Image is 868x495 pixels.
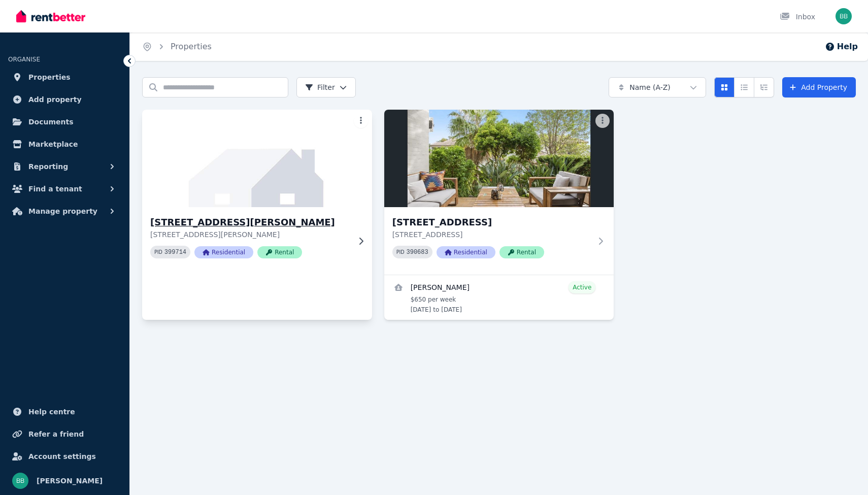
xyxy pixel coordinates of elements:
[714,77,774,97] div: View options
[28,71,71,83] span: Properties
[8,89,121,110] a: Add property
[8,201,121,221] button: Manage property
[825,41,858,53] button: Help
[137,107,378,210] img: 20/194 Alma Rd, St Kilda
[8,134,121,154] a: Marketplace
[734,77,754,97] button: Compact list view
[28,116,74,128] span: Documents
[780,12,815,22] div: Inbox
[305,82,335,92] span: Filter
[12,473,28,489] img: Bilal Bordie
[8,56,40,63] span: ORGANISE
[754,77,774,97] button: Expanded list view
[609,77,706,97] button: Name (A-Z)
[257,246,302,258] span: Rental
[28,160,68,173] span: Reporting
[8,424,121,444] a: Refer a friend
[392,215,592,229] h3: [STREET_ADDRESS]
[194,246,253,258] span: Residential
[154,249,162,255] small: PID
[714,77,735,97] button: Card view
[130,32,224,61] nav: Breadcrumb
[8,156,121,177] button: Reporting
[28,183,82,195] span: Find a tenant
[28,93,82,106] span: Add property
[171,42,212,51] a: Properties
[296,77,356,97] button: Filter
[354,114,368,128] button: More options
[164,249,186,256] code: 399714
[836,8,852,24] img: Bilal Bordie
[384,110,614,207] img: 35/111-123 Markeri St, Mermaid Waters
[28,205,97,217] span: Manage property
[396,249,405,255] small: PID
[499,246,544,258] span: Rental
[28,406,75,418] span: Help centre
[595,114,610,128] button: More options
[782,77,856,97] a: Add Property
[384,110,614,275] a: 35/111-123 Markeri St, Mermaid Waters[STREET_ADDRESS][STREET_ADDRESS]PID 390683ResidentialRental
[437,246,495,258] span: Residential
[16,9,85,24] img: RentBetter
[37,475,103,487] span: [PERSON_NAME]
[142,110,372,275] a: 20/194 Alma Rd, St Kilda[STREET_ADDRESS][PERSON_NAME][STREET_ADDRESS][PERSON_NAME]PID 399714Resid...
[8,67,121,87] a: Properties
[407,249,428,256] code: 390683
[150,215,350,229] h3: [STREET_ADDRESS][PERSON_NAME]
[28,138,78,150] span: Marketplace
[8,112,121,132] a: Documents
[629,82,671,92] span: Name (A-Z)
[150,229,350,240] p: [STREET_ADDRESS][PERSON_NAME]
[384,275,614,320] a: View details for Jacqueline Gaye Prince
[8,179,121,199] button: Find a tenant
[392,229,592,240] p: [STREET_ADDRESS]
[8,402,121,422] a: Help centre
[28,428,84,440] span: Refer a friend
[28,450,96,463] span: Account settings
[8,446,121,467] a: Account settings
